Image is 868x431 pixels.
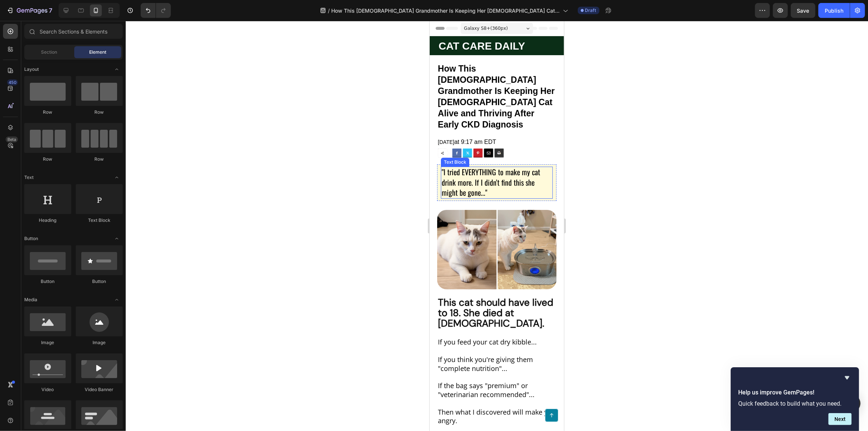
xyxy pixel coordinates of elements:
span: Element [89,49,106,56]
button: Hide survey [843,373,852,382]
div: Row [76,156,123,163]
div: Heading [24,217,71,224]
span: Toggle open [111,233,123,245]
div: Video [24,386,71,393]
span: / [328,7,330,15]
div: Help us improve GemPages! [738,373,852,425]
span: Draft [585,7,596,14]
span: Layout [24,66,39,73]
div: Undo/Redo [141,3,171,18]
h2: Help us improve GemPages! [738,388,852,397]
span: Text [24,174,34,181]
span: Section [41,49,57,56]
button: Next question [828,413,852,425]
span: How This [DEMOGRAPHIC_DATA] Grandmother Is Keeping Her [DEMOGRAPHIC_DATA] Cat... [332,7,560,15]
iframe: Design area [430,21,564,431]
span: Toggle open [111,172,123,183]
input: Search Sections & Elements [24,24,123,39]
div: Image [24,339,71,346]
span: Button [24,235,38,242]
div: Row [24,109,71,116]
div: Button [76,278,123,285]
div: Text Block [76,217,123,224]
div: Button [24,278,71,285]
span: Media [24,296,37,303]
span: Save [797,7,809,14]
p: Quick feedback to build what you need. [738,400,852,407]
div: Publish [825,7,843,15]
div: Row [76,109,123,116]
div: 450 [7,79,18,85]
div: Image [76,339,123,346]
span: Toggle open [111,294,123,306]
button: Publish [818,3,850,18]
div: Beta [6,136,18,142]
p: 7 [49,6,52,15]
span: Toggle open [111,63,123,75]
button: 7 [3,3,56,18]
button: Save [791,3,815,18]
div: Row [24,156,71,163]
div: Video Banner [76,386,123,393]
